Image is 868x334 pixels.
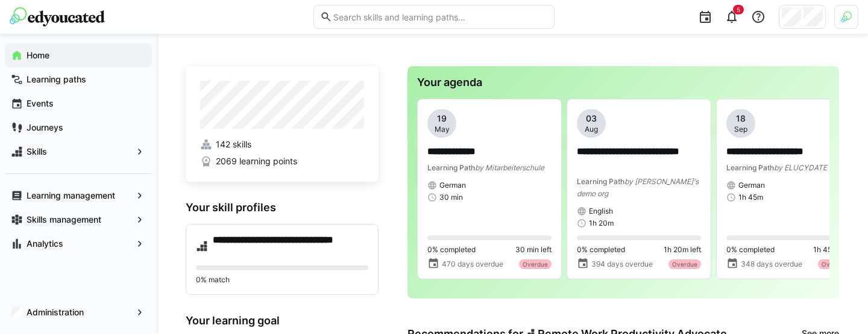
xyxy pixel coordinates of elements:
[437,113,447,125] span: 19
[200,138,364,150] a: 142 skills
[186,314,379,327] h3: Your learning goal
[734,125,747,134] span: Sep
[774,163,827,172] span: by ELUCYDATE
[427,163,475,172] span: Learning Path
[417,76,829,89] h3: Your agenda
[737,6,740,13] span: 5
[726,245,775,255] span: 0% completed
[585,125,598,134] span: Aug
[439,193,463,202] span: 30 min
[668,259,701,269] div: Overdue
[589,218,614,228] span: 1h 20m
[196,275,368,285] p: 0% match
[738,181,765,190] span: German
[577,177,699,198] span: by [PERSON_NAME]'s demo org
[577,177,624,186] span: Learning Path
[216,155,297,167] span: 2069 learning points
[591,259,653,269] span: 394 days overdue
[813,245,851,255] span: 1h 45m left
[664,245,701,255] span: 1h 20m left
[736,113,746,125] span: 18
[519,259,552,269] div: Overdue
[738,193,763,202] span: 1h 45m
[589,206,613,216] span: English
[216,138,251,150] span: 142 skills
[332,11,548,22] input: Search skills and learning paths…
[439,181,466,190] span: German
[515,245,552,255] span: 30 min left
[726,163,774,172] span: Learning Path
[186,201,379,214] h3: Your skill profiles
[475,163,544,172] span: by Mitarbeiterschule
[741,259,802,269] span: 348 days overdue
[427,245,476,255] span: 0% completed
[435,125,450,134] span: May
[818,259,851,269] div: Overdue
[577,245,625,255] span: 0% completed
[442,259,503,269] span: 470 days overdue
[586,113,597,125] span: 03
